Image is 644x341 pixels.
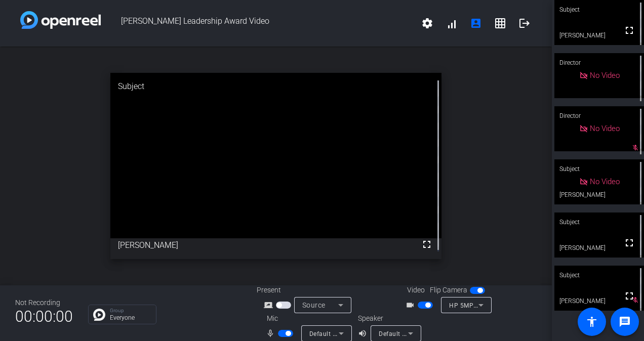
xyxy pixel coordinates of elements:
[257,285,358,295] div: Present
[623,237,635,249] mat-icon: fullscreen
[101,11,415,35] span: [PERSON_NAME] Leadership Award Video
[266,327,278,339] mat-icon: mic_none
[554,212,644,232] div: Subject
[406,299,418,311] mat-icon: videocam_outline
[407,285,425,295] span: Video
[470,17,482,29] mat-icon: account_box
[358,327,370,339] mat-icon: volume_up
[494,17,506,29] mat-icon: grid_on
[379,329,495,337] span: Default - Speakers (2- Realtek(R) Audio)
[358,313,419,324] div: Speaker
[554,106,644,125] div: Director
[430,285,467,295] span: Flip Camera
[421,17,433,29] mat-icon: settings
[110,73,441,100] div: Subject
[623,24,635,36] mat-icon: fullscreen
[619,316,631,328] mat-icon: message
[20,11,101,29] img: white-gradient.svg
[554,53,644,72] div: Director
[15,304,73,329] span: 00:00:00
[93,309,105,321] img: Chat Icon
[110,308,151,313] p: Group
[257,313,358,324] div: Mic
[264,299,276,311] mat-icon: screen_share_outline
[15,297,73,308] div: Not Recording
[590,124,620,133] span: No Video
[586,316,598,328] mat-icon: accessibility
[110,315,151,321] p: Everyone
[590,71,620,80] span: No Video
[421,238,433,250] mat-icon: fullscreen
[439,11,464,35] button: signal_cellular_alt
[518,17,531,29] mat-icon: logout
[449,301,537,309] span: HP 5MP Camera (30c9:0040)
[309,329,568,337] span: Default - Microphone Array (2- Intel® Smart Sound Technology for Digital Microphones)
[554,159,644,179] div: Subject
[302,301,326,309] span: Source
[623,290,635,302] mat-icon: fullscreen
[554,266,644,285] div: Subject
[590,177,620,186] span: No Video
